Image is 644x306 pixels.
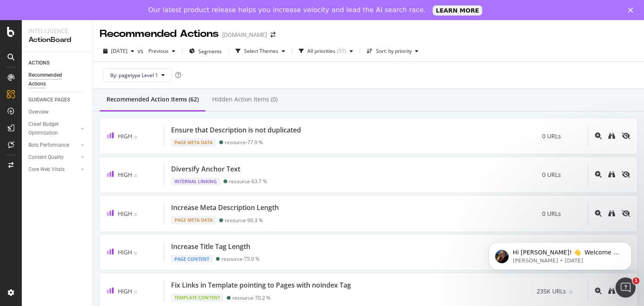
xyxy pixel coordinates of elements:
[134,174,137,177] img: Equal
[106,95,199,104] div: Recommended Action Items (62)
[118,287,132,295] span: High
[622,210,630,217] div: eye-slash
[171,293,223,302] div: Template Content
[111,47,127,54] span: 2025 Aug. 8th
[622,132,630,139] div: eye-slash
[134,213,137,216] img: Equal
[118,248,132,256] span: High
[138,47,145,55] span: vs
[171,242,250,252] div: Increase Title Tag Length
[171,255,213,263] div: Page Content
[186,44,225,58] button: Segments
[29,120,78,137] a: Crawl Budget Optimization
[608,171,615,179] a: binoculars
[337,49,346,54] div: ( 57 )
[103,68,172,82] button: By: pagetype Level 1
[537,287,566,296] span: 235K URLs
[232,295,270,301] div: resource - 70.2 %
[569,291,573,293] img: Equal
[307,49,335,54] div: All priorities
[232,44,288,58] button: Select Themes
[296,44,356,58] button: All priorities(57)
[29,27,86,35] div: Intelligence
[608,288,615,294] div: binoculars
[171,138,216,147] div: Page Meta Data
[171,216,216,224] div: Page Meta Data
[633,277,639,284] span: 1
[118,132,132,140] span: High
[29,108,87,117] a: Overview
[118,171,132,179] span: High
[134,291,137,293] img: Equal
[29,153,78,162] a: Content Quality
[29,71,87,88] a: Recommended Actions
[270,32,275,38] div: arrow-right-arrow-left
[628,8,636,13] div: Close
[29,71,79,88] div: Recommended Actions
[542,171,561,179] span: 0 URLs
[229,178,267,184] div: resource - 63.7 %
[608,210,615,217] div: binoculars
[171,164,240,174] div: Diversify Anchor Text
[29,59,49,67] div: ACTIONS
[134,136,137,138] img: Equal
[148,6,426,14] div: Our latest product release helps you increase velocity and lead the AI search race.
[110,72,158,79] span: By: pagetype Level 1
[542,132,561,140] span: 0 URLs
[433,5,483,16] a: LEARN MORE
[100,27,219,41] div: Recommended Actions
[171,203,279,213] div: Increase Meta Description Length
[542,210,561,218] span: 0 URLs
[145,44,179,58] button: Previous
[595,288,602,294] div: magnifying-glass-plus
[595,132,602,139] div: magnifying-glass-plus
[29,108,49,117] div: Overview
[29,35,86,45] div: ActionBoard
[29,96,87,104] a: GUIDANCE PAGES
[476,225,644,283] iframe: Intercom notifications message
[622,171,630,178] div: eye-slash
[29,165,78,174] a: Core Web Vitals
[145,47,169,54] span: Previous
[100,44,138,58] button: [DATE]
[29,165,65,174] div: Core Web Vitals
[29,153,64,162] div: Content Quality
[244,49,278,54] div: Select Themes
[615,277,636,298] iframe: Intercom live chat
[29,59,87,67] a: ACTIONS
[118,210,132,218] span: High
[221,256,260,262] div: resource - 75.9 %
[171,125,301,135] div: Ensure that Description is not duplicated
[595,210,602,217] div: magnifying-glass-plus
[608,287,615,295] a: binoculars
[134,252,137,254] img: Equal
[29,96,70,104] div: GUIDANCE PAGES
[29,141,69,150] div: Bots Performance
[171,177,220,186] div: Internal Linking
[225,139,263,145] div: resource - 77.9 %
[171,280,351,290] div: Fix Links in Template pointing to Pages with noindex Tag
[376,49,412,54] div: Sort: by priority
[608,171,615,178] div: binoculars
[595,171,602,178] div: magnifying-glass-plus
[212,95,278,104] div: Hidden Action Items (0)
[608,132,615,140] a: binoculars
[198,48,222,55] span: Segments
[222,31,267,39] div: [DOMAIN_NAME]
[29,141,78,150] a: Bots Performance
[29,120,73,137] div: Crawl Budget Optimization
[608,210,615,218] a: binoculars
[225,217,263,223] div: resource - 90.3 %
[608,132,615,139] div: binoculars
[364,44,422,58] button: Sort: by priority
